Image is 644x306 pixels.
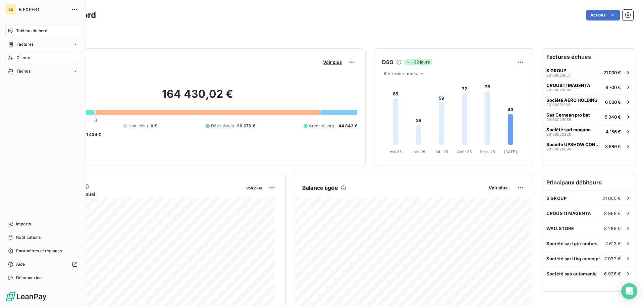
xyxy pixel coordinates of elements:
[546,88,571,92] span: 20180029048
[546,127,591,132] span: Société sarl mogano
[605,99,621,105] span: 6 000 €
[94,118,97,123] span: 0
[605,114,621,120] span: 5 040 €
[602,195,621,201] span: 21 000 €
[435,149,448,154] tspan: Juil. 25
[389,149,402,154] tspan: Mai 25
[382,58,393,66] h6: DSO
[542,80,636,94] button: CROUSTI MAGENTA201800290488 700 €
[487,185,509,191] button: Voir plus
[16,28,47,34] span: Tableau de bord
[546,211,591,216] span: CROUSTI MAGENTA
[323,59,342,65] span: Voir plus
[128,123,148,129] span: Non-échu
[604,271,621,276] span: 6 938 €
[546,142,602,147] span: Société UPSHOW CONSULTING
[605,85,621,90] span: 8 700 €
[244,185,264,191] button: Voir plus
[237,123,255,129] span: 29 676 €
[5,291,47,302] img: Logo LeanPay
[16,234,41,241] span: Notifications
[246,186,262,190] span: Voir plus
[542,109,636,124] button: Sas Cernean pro bat201800290585 040 €
[604,226,621,231] span: 8 289 €
[19,7,67,12] span: B EXPERT
[546,112,590,118] span: Sas Cernean pro bat
[16,248,62,254] span: Paramètres et réglages
[604,211,621,216] span: 8 368 €
[404,59,431,65] span: -32 jours
[542,174,636,190] h6: Principaux débiteurs
[384,71,417,76] span: 6 derniers mois
[604,256,621,261] span: 7 033 €
[412,149,425,154] tspan: Juin 25
[546,68,566,73] span: S GROUP
[606,129,621,134] span: 4 156 €
[321,59,344,65] button: Voir plus
[337,123,357,129] span: -44 843 €
[546,241,597,246] span: Société sarl gta motors
[211,123,234,129] span: Débit divers
[309,123,334,129] span: Crédit divers
[5,4,16,15] div: BE
[605,241,621,246] span: 7 613 €
[151,123,157,129] span: 0 €
[546,97,598,103] span: Société AERO HOLDING
[542,124,636,139] button: Société sarl mogano201800302264 156 €
[546,73,571,77] span: 20180029057
[38,87,357,107] h2: 164 430,02 €
[546,147,571,151] span: 20180026696
[603,70,621,75] span: 21 000 €
[16,221,31,227] span: Imports
[542,49,636,65] h6: Factures échues
[546,132,571,136] span: 20180030226
[546,195,567,201] span: S GROUP
[546,226,574,231] span: WALLSTORE
[16,55,30,61] span: Clients
[16,68,31,74] span: Tâches
[546,103,570,107] span: 20180031389
[542,139,636,154] button: Société UPSHOW CONSULTING201800266963 686 €
[546,118,571,122] span: 20180029058
[38,190,241,198] span: Chiffre d'affaires mensuel
[84,132,101,138] span: -1 434 €
[504,149,517,154] tspan: [DATE]
[546,256,600,261] span: Société sarl tbg concept
[5,259,80,270] a: Aide
[457,149,472,154] tspan: Août 25
[605,144,621,149] span: 3 686 €
[542,65,636,80] button: S GROUP2018002905721 000 €
[489,185,507,190] span: Voir plus
[16,261,25,267] span: Aide
[546,83,590,88] span: CROUSTI MAGENTA
[480,149,495,154] tspan: Sept. 25
[302,184,338,192] h6: Balance âgée
[16,275,42,281] span: Déconnexion
[586,10,620,20] button: Actions
[16,41,34,47] span: Factures
[621,283,637,299] div: Open Intercom Messenger
[546,271,597,276] span: Société sas automanie
[542,94,636,109] button: Société AERO HOLDING201800313896 000 €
